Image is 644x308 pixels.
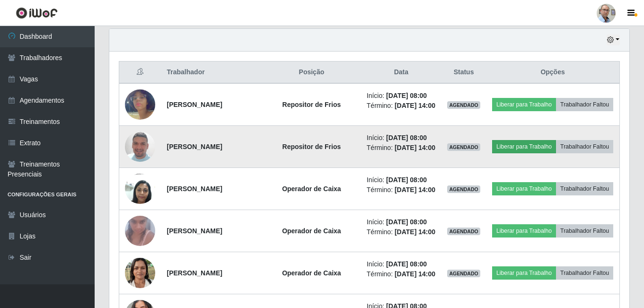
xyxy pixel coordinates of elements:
[367,217,436,227] li: Início:
[282,227,341,235] strong: Operador de Caixa
[386,260,427,268] time: [DATE] 08:00
[486,62,619,84] th: Opções
[282,143,341,150] strong: Repositor de Frios
[282,101,341,108] strong: Repositor de Frios
[447,143,480,151] span: AGENDADO
[361,62,441,84] th: Data
[395,270,435,278] time: [DATE] 14:00
[492,98,556,111] button: Liberar para Trabalho
[447,185,480,193] span: AGENDADO
[125,253,155,293] img: 1720809249319.jpeg
[282,269,341,277] strong: Operador de Caixa
[125,211,155,251] img: 1694884865616.jpeg
[492,140,556,153] button: Liberar para Trabalho
[386,92,427,99] time: [DATE] 08:00
[386,176,427,184] time: [DATE] 08:00
[447,101,480,109] span: AGENDADO
[161,62,263,84] th: Trabalhador
[367,101,436,111] li: Término:
[441,62,486,84] th: Status
[556,182,613,195] button: Trabalhador Faltou
[395,144,435,151] time: [DATE] 14:00
[367,175,436,185] li: Início:
[447,228,480,235] span: AGENDADO
[125,120,155,174] img: 1748899512620.jpeg
[492,182,556,195] button: Liberar para Trabalho
[282,185,341,193] strong: Operador de Caixa
[367,143,436,153] li: Término:
[367,269,436,279] li: Término:
[367,185,436,195] li: Término:
[125,168,155,209] img: 1678454090194.jpeg
[167,227,222,235] strong: [PERSON_NAME]
[556,224,613,238] button: Trabalhador Faltou
[556,98,613,111] button: Trabalhador Faltou
[367,259,436,269] li: Início:
[367,91,436,101] li: Início:
[492,266,556,280] button: Liberar para Trabalho
[367,133,436,143] li: Início:
[262,62,361,84] th: Posição
[167,269,222,277] strong: [PERSON_NAME]
[492,224,556,238] button: Liberar para Trabalho
[395,186,435,194] time: [DATE] 14:00
[386,134,427,141] time: [DATE] 08:00
[167,101,222,108] strong: [PERSON_NAME]
[125,78,155,132] img: 1736193736674.jpeg
[395,102,435,109] time: [DATE] 14:00
[167,143,222,150] strong: [PERSON_NAME]
[395,228,435,236] time: [DATE] 14:00
[386,218,427,226] time: [DATE] 08:00
[556,266,613,280] button: Trabalhador Faltou
[16,7,58,19] img: CoreUI Logo
[556,140,613,153] button: Trabalhador Faltou
[167,185,222,193] strong: [PERSON_NAME]
[447,270,480,277] span: AGENDADO
[367,227,436,237] li: Término:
